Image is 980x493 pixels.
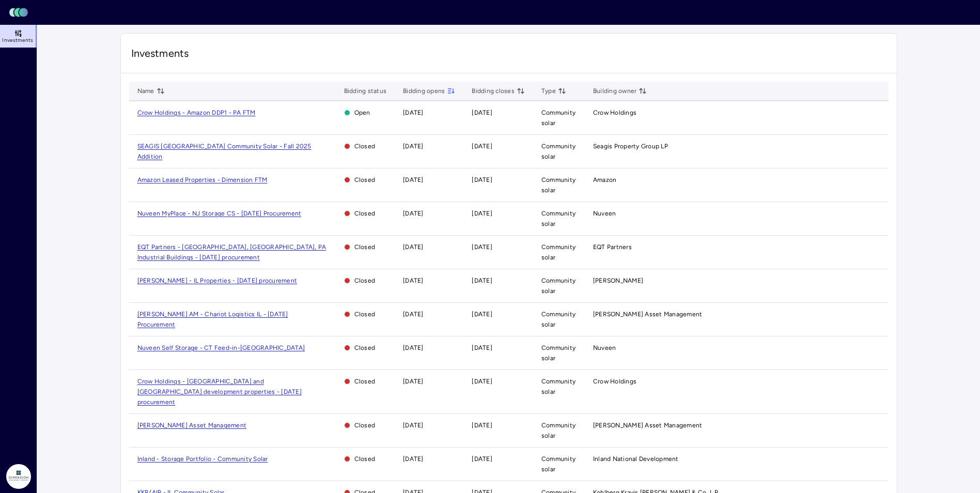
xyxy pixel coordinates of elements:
time: [DATE] [472,109,492,116]
span: Closed [344,141,387,151]
td: Crow Holdings [585,101,889,135]
td: Community solar [533,236,585,269]
span: Investments [131,46,886,60]
td: [PERSON_NAME] [585,269,889,303]
time: [DATE] [403,210,424,217]
td: Community solar [533,202,585,236]
span: Name [137,86,165,96]
a: EQT Partners - [GEOGRAPHIC_DATA], [GEOGRAPHIC_DATA], PA Industrial Buildings - [DATE] procurement [137,243,326,261]
a: SEAGIS [GEOGRAPHIC_DATA] Community Solar - Fall 2025 Addition [137,143,312,160]
time: [DATE] [472,143,492,150]
span: Closed [344,175,387,185]
span: Building owner [593,86,647,96]
time: [DATE] [403,422,424,429]
a: Inland - Storage Portfolio - Community Solar [137,455,268,463]
span: Closed [344,275,387,286]
td: Community solar [533,448,585,481]
time: [DATE] [403,455,424,463]
img: Dimension Energy [6,464,31,489]
time: [DATE] [403,143,424,150]
time: [DATE] [472,378,492,385]
button: toggle sorting [639,87,647,95]
span: Closed [344,376,387,387]
span: Bidding opens [403,86,455,96]
td: Community solar [533,414,585,448]
time: [DATE] [403,311,424,318]
td: Inland National Development [585,448,889,481]
span: Investments [2,37,33,43]
time: [DATE] [472,422,492,429]
span: Type [541,86,566,96]
span: Closed [344,208,387,219]
time: [DATE] [472,176,492,183]
time: [DATE] [472,210,492,217]
time: [DATE] [472,311,492,318]
span: Bidding status [344,86,387,96]
time: [DATE] [403,243,424,251]
span: Bidding closes [472,86,525,96]
time: [DATE] [403,109,424,116]
a: Amazon Leased Properties - Dimension FTM [137,176,268,183]
time: [DATE] [472,277,492,284]
time: [DATE] [403,277,424,284]
td: Community solar [533,370,585,414]
time: [DATE] [472,455,492,463]
time: [DATE] [403,344,424,351]
td: Nuveen [585,202,889,236]
td: EQT Partners [585,236,889,269]
span: Closed [344,454,387,464]
span: Closed [344,343,387,353]
a: [PERSON_NAME] Asset Management [137,422,247,429]
td: Seagis Property Group LP [585,135,889,168]
span: Closed [344,420,387,430]
button: toggle sorting [157,87,165,95]
td: Nuveen [585,336,889,370]
a: [PERSON_NAME] AM - Chariot Logistics IL - [DATE] Procurement [137,311,288,328]
time: [DATE] [403,378,424,385]
td: Amazon [585,168,889,202]
a: Nuveen Self Storage - CT Feed-in-[GEOGRAPHIC_DATA] [137,344,305,351]
a: Crow Holdings - [GEOGRAPHIC_DATA] and [GEOGRAPHIC_DATA] development properties - [DATE] procurement [137,378,302,406]
button: toggle sorting [517,87,525,95]
time: [DATE] [472,243,492,251]
a: Crow Holdings - Amazon DDP1 - PA FTM [137,109,256,116]
td: Community solar [533,101,585,135]
time: [DATE] [403,176,424,183]
time: [DATE] [472,344,492,351]
span: Open [344,107,387,118]
a: [PERSON_NAME] - IL Properties - [DATE] procurement [137,277,298,284]
td: [PERSON_NAME] Asset Management [585,303,889,336]
td: Community solar [533,135,585,168]
button: toggle sorting [558,87,566,95]
span: Closed [344,309,387,319]
span: Closed [344,242,387,252]
button: toggle sorting [447,87,455,95]
td: Community solar [533,336,585,370]
a: Nuveen MyPlace - NJ Storage CS - [DATE] Procurement [137,210,302,217]
td: [PERSON_NAME] Asset Management [585,414,889,448]
td: Community solar [533,269,585,303]
td: Crow Holdings [585,370,889,414]
td: Community solar [533,168,585,202]
td: Community solar [533,303,585,336]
